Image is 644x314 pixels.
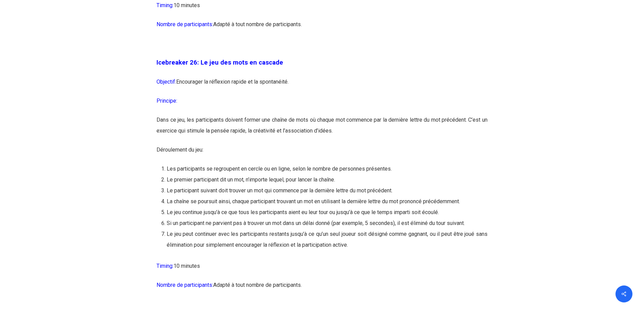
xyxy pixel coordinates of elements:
li: Les participants se regroupent en cercle ou en ligne, selon le nombre de personnes présentes. [167,163,487,174]
li: Le jeu peut continuer avec les participants restants jusqu’à ce qu’un seul joueur soit désigné co... [167,229,487,250]
li: Si un participant ne parvient pas à trouver un mot dans un délai donné (par exemple, 5 secondes),... [167,218,487,229]
p: Adapté à tout nombre de participants. [157,280,487,299]
p: Encourager la réflexion rapide et la spontanéité. [157,76,487,95]
li: Le participant suivant doit trouver un mot qui commence par la dernière lettre du mot précédent. [167,185,487,196]
li: Le jeu continue jusqu’à ce que tous les participants aient eu leur tour ou jusqu’à ce que le temp... [167,207,487,218]
li: Le premier participant dit un mot, n’importe lequel, pour lancer la chaîne. [167,174,487,185]
p: 10 minutes [157,261,487,280]
span: Nombre de participants: [157,21,213,28]
p: Adapté à tout nombre de participants. [157,19,487,38]
span: Timing: [157,2,173,8]
span: Objectif: [157,78,176,85]
p: Dans ce jeu, les participants doivent former une chaîne de mots où chaque mot commence par la der... [157,115,487,144]
span: Timing: [157,263,173,269]
p: Déroulement du jeu: [157,144,487,163]
span: Icebreaker 26: Le jeu des mots en cascade [157,59,283,66]
span: Nombre de participants: [157,282,213,288]
span: Principe: [157,98,177,104]
li: La chaîne se poursuit ainsi, chaque participant trouvant un mot en utilisant la dernière lettre d... [167,196,487,207]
